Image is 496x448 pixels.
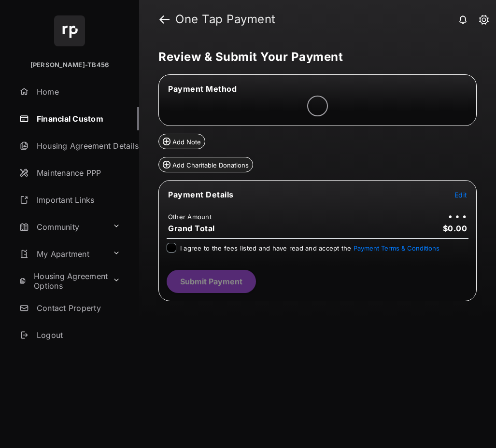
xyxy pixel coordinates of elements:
a: Logout [15,323,139,347]
a: Housing Agreement Details [15,134,139,157]
td: Other Amount [168,212,212,221]
span: Grand Total [168,224,215,233]
a: Important Links [15,188,124,211]
a: Contact Property [15,296,139,320]
span: I agree to the fees listed and have read and accept the [180,244,439,252]
p: [PERSON_NAME]-TB456 [30,60,109,70]
span: $0.00 [443,224,468,233]
a: Financial Custom [15,107,139,130]
button: Edit [454,190,467,199]
a: My Apartment [15,242,109,266]
button: Add Charitable Donations [158,157,253,172]
button: Submit Payment [167,270,256,293]
h5: Review & Submit Your Payment [158,51,469,63]
span: Payment Method [168,84,237,94]
a: Community [15,215,109,238]
button: I agree to the fees listed and have read and accept the [354,244,439,252]
a: Home [15,80,139,103]
img: svg+xml;base64,PHN2ZyB4bWxucz0iaHR0cDovL3d3dy53My5vcmcvMjAwMC9zdmciIHdpZHRoPSI2NCIgaGVpZ2h0PSI2NC... [54,15,85,46]
strong: One Tap Payment [175,14,276,25]
span: Payment Details [168,190,234,199]
a: Maintenance PPP [15,161,139,184]
button: Add Note [158,134,205,149]
a: Housing Agreement Options [15,269,109,293]
span: Edit [454,191,467,199]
